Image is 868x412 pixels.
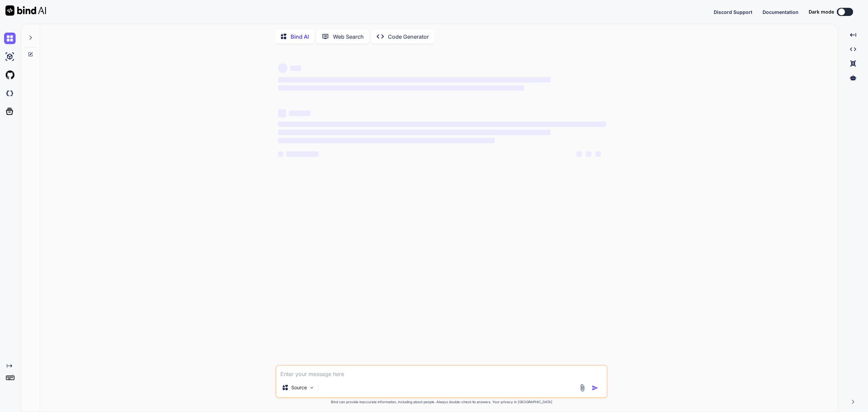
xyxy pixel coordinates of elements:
[290,65,301,71] span: ‌
[278,63,288,73] span: ‌
[388,33,429,41] p: Code Generator
[291,384,307,391] p: Source
[4,51,16,62] img: ai-studio
[586,151,591,157] span: ‌
[592,385,598,391] img: icon
[4,88,16,99] img: darkCloudIdeIcon
[278,121,606,127] span: ‌
[5,5,46,16] img: Bind AI
[714,9,752,15] span: Discord Support
[576,151,582,157] span: ‌
[595,151,601,157] span: ‌
[278,138,495,143] span: ‌
[333,33,364,41] p: Web Search
[578,384,586,392] img: attachment
[763,8,798,16] button: Documentation
[763,9,798,15] span: Documentation
[278,109,286,117] span: ‌
[309,385,315,391] img: Pick Models
[278,85,524,91] span: ‌
[275,399,608,405] p: Bind can provide inaccurate information, including about people. Always double-check its answers....
[714,8,752,16] button: Discord Support
[286,151,319,157] span: ‌
[278,130,550,135] span: ‌
[809,8,834,15] span: Dark mode
[278,151,283,157] span: ‌
[289,111,311,116] span: ‌
[4,69,16,81] img: githubLight
[291,33,309,41] p: Bind AI
[278,77,550,82] span: ‌
[4,33,16,44] img: chat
